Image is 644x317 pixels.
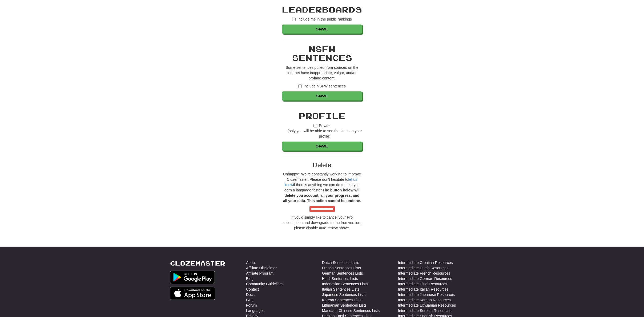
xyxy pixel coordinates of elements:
[246,265,277,271] a: Affiliate Disclaimer
[170,271,215,284] img: Get it on Google Play
[246,260,256,265] a: About
[246,297,253,303] a: FAQ
[246,292,255,297] a: Docs
[282,111,362,120] h2: Profile
[282,65,362,81] p: Some sentences pulled from sources on the internet have inappropriate, vulgar, and/or profane con...
[282,123,362,139] label: Private (only you will be able to see the stats on your profile)
[298,85,302,88] input: Include NSFW sentences
[282,45,362,62] h2: NSFW Sentences
[398,260,453,265] a: Intermediate Croatian Resources
[284,177,357,187] a: let us know
[322,271,363,276] a: German Sentences Lists
[322,303,367,308] a: Lithuanian Sentences Lists
[322,260,359,265] a: Dutch Sentences Lists
[398,265,448,271] a: Intermediate Dutch Resources
[322,281,368,287] a: Indonesian Sentences Lists
[282,25,362,34] button: Save
[282,162,362,168] h3: Delete
[246,281,284,287] a: Community Guidelines
[398,303,456,308] a: Intermediate Lithuanian Resources
[322,287,359,292] a: Italian Sentences Lists
[298,83,346,89] label: Include NSFW sentences
[282,215,362,231] p: If you'd simply like to cancel your Pro subscription and downgrade to the free version, please di...
[292,17,352,22] label: Include me in the public rankings
[292,18,296,21] input: Include me in the public rankings
[322,308,380,313] a: Mandarin Chinese Sentences Lists
[398,308,452,313] a: Intermediate Serbian Resources
[398,292,455,297] a: Intermediate Japanese Resources
[322,292,365,297] a: Japanese Sentences Lists
[246,308,264,313] a: Languages
[398,271,450,276] a: Intermediate French Resources
[322,276,358,281] a: Hindi Sentences Lists
[246,303,257,308] a: Forum
[246,276,253,281] a: Blog
[398,281,447,287] a: Intermediate Hindi Resources
[246,271,273,276] a: Affiliate Program
[322,265,361,271] a: French Sentences Lists
[283,188,361,203] strong: The button below will delete you account, all your progress, and all your data. This action canno...
[313,124,317,127] input: Private(only you will be able to see the stats on your profile)
[282,5,362,14] h2: Leaderboards
[246,287,259,292] a: Contact
[398,287,449,292] a: Intermediate Italian Resources
[282,142,362,151] button: Save
[322,297,361,303] a: Korean Sentences Lists
[398,276,452,281] a: Intermediate German Resources
[170,287,215,300] img: Get it on App Store
[170,260,225,267] a: Clozemaster
[398,297,451,303] a: Intermediate Korean Resources
[282,91,362,101] button: Save
[282,171,362,203] p: Unhappy? We're constantly working to improve Clozemaster. Please don't hesitate to if there's any...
